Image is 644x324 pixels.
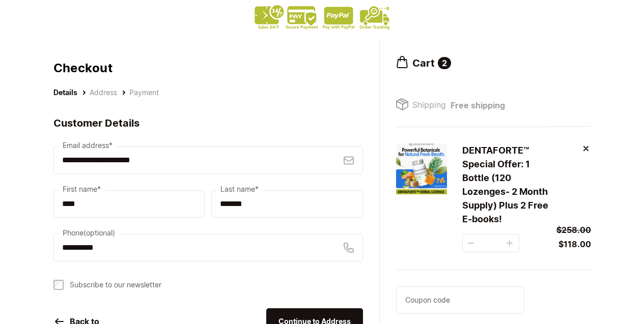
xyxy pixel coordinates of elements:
[53,88,77,97] span: Details
[53,85,77,100] button: Details
[59,182,105,196] label: First name
[70,280,161,289] span: Subscribe to our newsletter
[216,182,263,196] label: Last name
[438,57,451,69] span: 2
[83,228,115,237] span: (optional)
[53,56,113,80] a: Checkout
[59,138,117,153] label: Email address
[59,226,119,240] label: Phone
[53,280,64,289] input: Subscribe to our newsletter
[396,56,591,70] h2: Cart
[53,116,363,130] h2: Customer Details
